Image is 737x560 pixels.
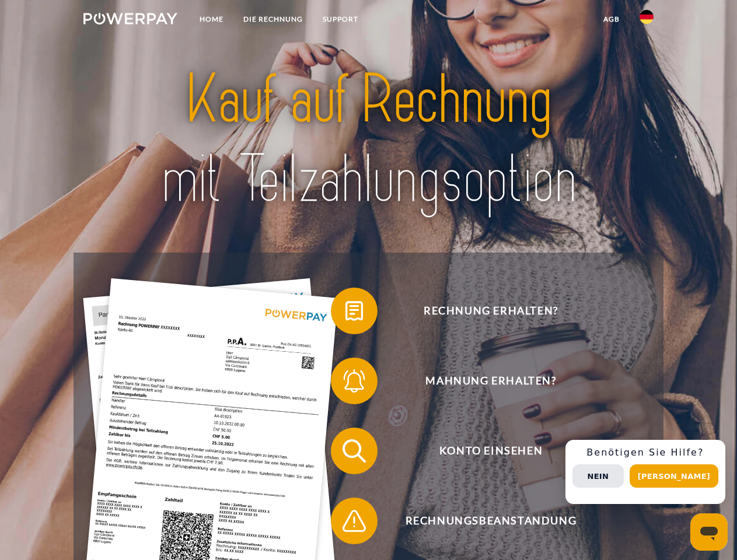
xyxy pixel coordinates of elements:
span: Rechnung erhalten? [348,288,634,334]
img: logo-powerpay-white.svg [83,13,177,24]
a: SUPPORT [313,9,368,30]
img: qb_search.svg [340,436,369,466]
img: title-powerpay_de.svg [111,56,626,223]
a: agb [593,9,630,30]
button: Rechnungsbeanstandung [331,498,634,544]
button: Konto einsehen [331,428,634,474]
button: Mahnung erhalten? [331,358,634,404]
iframe: Schaltfläche zum Öffnen des Messaging-Fensters [690,513,728,551]
h3: Benötigen Sie Hilfe? [572,447,718,459]
img: qb_warning.svg [340,506,369,535]
img: qb_bill.svg [340,296,369,325]
a: DIE RECHNUNG [233,9,313,30]
img: de [640,10,654,24]
span: Konto einsehen [348,428,634,474]
span: Rechnungsbeanstandung [348,498,634,544]
button: [PERSON_NAME] [630,464,718,488]
div: Schnellhilfe [565,440,725,504]
button: Rechnung erhalten? [331,288,634,334]
img: qb_bell.svg [340,366,369,395]
span: Mahnung erhalten? [348,358,634,404]
button: Nein [572,464,624,488]
a: Home [190,9,233,30]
